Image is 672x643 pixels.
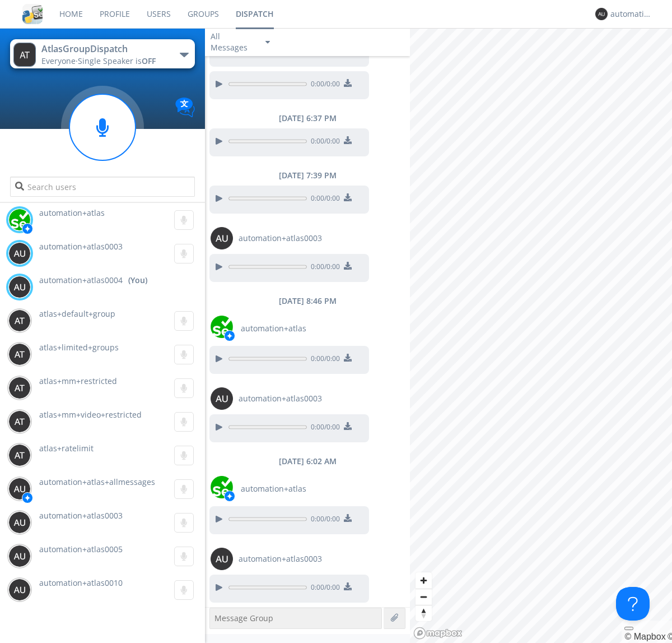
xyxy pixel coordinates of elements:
[39,577,123,588] span: automation+atlas0010
[595,8,608,20] img: 373638.png
[8,276,31,298] img: 373638.png
[211,31,255,53] div: All Messages
[307,422,340,434] span: 0:00 / 0:00
[128,275,147,286] div: (You)
[241,483,306,494] span: automation+atlas
[307,262,340,274] span: 0:00 / 0:00
[344,514,352,522] img: download media button
[211,548,233,570] img: 373638.png
[8,410,31,433] img: 373638.png
[22,4,43,24] img: cddb5a64eb264b2086981ab96f4c1ba7
[41,55,167,67] div: Everyone ·
[239,553,322,565] span: automation+atlas0003
[624,632,665,641] a: Mapbox
[175,98,195,117] img: Translation enabled
[241,323,306,334] span: automation+atlas
[307,354,340,366] span: 0:00 / 0:00
[8,579,31,601] img: 373638.png
[205,295,410,307] div: [DATE] 8:46 PM
[239,233,322,244] span: automation+atlas0003
[344,136,352,144] img: download media button
[8,343,31,366] img: 373638.png
[8,545,31,567] img: 373638.png
[39,376,117,386] span: atlas+mm+restricted
[8,377,31,399] img: 373638.png
[344,354,352,362] img: download media button
[205,113,410,124] div: [DATE] 6:37 PM
[416,589,432,605] span: Zoom out
[307,514,340,526] span: 0:00 / 0:00
[239,393,322,404] span: automation+atlas0003
[8,242,31,265] img: 373638.png
[307,582,340,595] span: 0:00 / 0:00
[616,587,650,621] iframe: Toggle Customer Support
[8,511,31,534] img: 373638.png
[211,316,233,338] img: d2d01cd9b4174d08988066c6d424eccd
[416,589,432,605] button: Zoom out
[8,444,31,466] img: 373638.png
[211,227,233,249] img: 373638.png
[39,510,123,521] span: automation+atlas0003
[344,79,352,87] img: download media button
[416,605,432,621] button: Reset bearing to north
[265,41,270,44] img: caret-down-sm.svg
[344,262,352,270] img: download media button
[8,309,31,332] img: 373638.png
[344,582,352,590] img: download media button
[624,627,633,630] button: Toggle attribution
[416,572,432,589] button: Zoom in
[307,79,340,91] span: 0:00 / 0:00
[39,443,94,454] span: atlas+ratelimit
[39,409,142,420] span: atlas+mm+video+restricted
[211,387,233,410] img: 373638.png
[78,55,156,66] span: Single Speaker is
[8,478,31,500] img: 373638.png
[39,275,123,286] span: automation+atlas0004
[610,8,652,20] div: automation+atlas0004
[39,207,105,218] span: automation+atlas
[39,477,155,487] span: automation+atlas+allmessages
[413,627,463,640] a: Mapbox logo
[211,476,233,498] img: d2d01cd9b4174d08988066c6d424eccd
[39,342,119,353] span: atlas+limited+groups
[307,193,340,206] span: 0:00 / 0:00
[8,209,31,231] img: d2d01cd9b4174d08988066c6d424eccd
[10,39,194,68] button: AtlasGroupDispatchEveryone·Single Speaker isOFF
[142,55,156,66] span: OFF
[39,544,123,554] span: automation+atlas0005
[10,177,194,197] input: Search users
[307,136,340,149] span: 0:00 / 0:00
[344,193,352,201] img: download media button
[41,43,167,55] div: AtlasGroupDispatch
[344,422,352,430] img: download media button
[13,43,36,67] img: 373638.png
[205,170,410,181] div: [DATE] 7:39 PM
[39,241,123,252] span: automation+atlas0003
[205,456,410,467] div: [DATE] 6:02 AM
[39,308,115,319] span: atlas+default+group
[416,605,432,621] span: Reset bearing to north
